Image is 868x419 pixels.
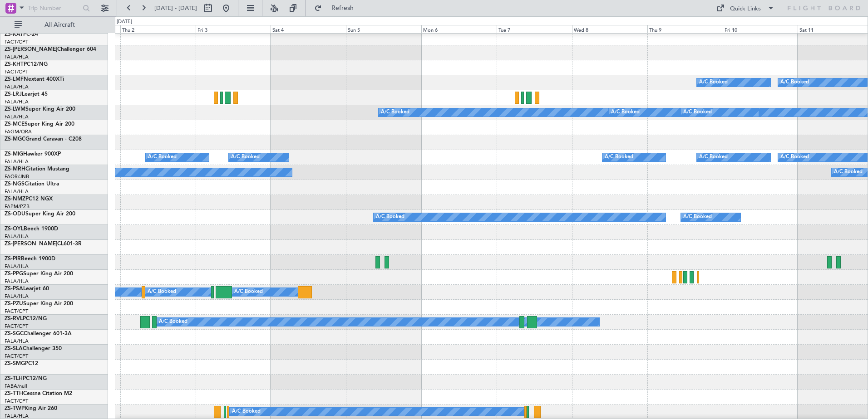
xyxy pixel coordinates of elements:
span: ZS-KAT [5,32,23,37]
span: ZS-LWM [5,107,25,112]
span: ZS-NMZ [5,196,25,202]
a: ZS-TTHCessna Citation M2 [5,391,72,396]
a: ZS-OYLBeech 1900D [5,226,58,232]
span: All Aircraft [24,22,96,28]
a: ZS-PPGSuper King Air 200 [5,271,73,277]
a: FALA/HLA [5,158,29,165]
a: FALA/HLA [5,278,29,285]
span: ZS-MCE [5,122,25,127]
div: Mon 6 [421,25,497,33]
div: Fri 10 [723,25,798,33]
a: FALA/HLA [5,113,29,120]
a: FABA/null [5,383,27,390]
a: FALA/HLA [5,338,29,345]
a: FACT/CPT [5,308,28,315]
a: FACT/CPT [5,68,28,75]
span: ZS-PSA [5,286,23,292]
a: ZS-PZUSuper King Air 200 [5,301,73,307]
a: FACT/CPT [5,39,28,45]
span: ZS-PZU [5,301,23,307]
a: FACT/CPT [5,323,28,330]
a: ZS-NMZPC12 NGX [5,196,53,202]
a: ZS-MCESuper King Air 200 [5,122,74,127]
div: A/C Booked [699,76,728,89]
span: ZS-PIR [5,256,21,262]
div: A/C Booked [234,285,263,299]
a: FALA/HLA [5,83,29,90]
a: ZS-SLAChallenger 350 [5,346,62,351]
a: ZS-RVLPC12/NG [5,316,47,322]
a: ZS-SGCChallenger 601-3A [5,331,72,336]
span: ZS-MGC [5,136,25,142]
a: ZS-PIRBeech 1900D [5,256,55,262]
div: A/C Booked [780,151,809,164]
a: ZS-SMGPC12 [5,361,38,366]
a: ZS-KHTPC12/NG [5,62,48,67]
span: ZS-MRH [5,166,25,172]
a: ZS-MRHCitation Mustang [5,166,69,172]
button: All Aircraft [10,18,99,32]
div: A/C Booked [231,151,260,164]
span: ZS-NGS [5,181,25,187]
div: [DATE] [117,18,132,26]
span: ZS-LMF [5,77,24,82]
span: ZS-LRJ [5,92,22,97]
div: A/C Booked [683,210,712,224]
a: ZS-LRJLearjet 45 [5,92,48,97]
div: A/C Booked [148,151,177,164]
a: ZS-TWPKing Air 260 [5,406,57,411]
div: A/C Booked [148,285,176,299]
span: ZS-SLA [5,346,23,351]
div: Thu 9 [647,25,723,33]
div: A/C Booked [232,405,261,419]
span: ZS-SMG [5,361,25,366]
div: A/C Booked [780,76,809,89]
div: Quick Links [730,5,761,14]
span: ZS-TLH [5,376,23,381]
button: Refresh [310,1,365,15]
a: ZS-[PERSON_NAME]CL601-3R [5,241,82,247]
span: ZS-[PERSON_NAME] [5,241,57,247]
span: [DATE] - [DATE] [154,4,197,12]
a: FALA/HLA [5,98,29,105]
a: ZS-KATPC-24 [5,32,38,37]
span: ZS-OYL [5,226,24,232]
div: A/C Booked [834,166,863,179]
span: ZS-KHT [5,62,24,67]
div: Sat 4 [271,25,346,33]
span: ZS-MIG [5,151,23,157]
div: Fri 3 [196,25,271,33]
a: FALA/HLA [5,54,29,60]
a: FAGM/QRA [5,128,32,135]
a: ZS-NGSCitation Ultra [5,181,59,187]
a: FAPM/PZB [5,203,30,210]
a: ZS-ODUSuper King Air 200 [5,211,75,217]
div: Tue 7 [497,25,572,33]
a: FALA/HLA [5,233,29,240]
a: ZS-[PERSON_NAME]Challenger 604 [5,47,96,52]
input: Trip Number [28,1,80,15]
a: ZS-MIGHawker 900XP [5,151,61,157]
span: ZS-TWP [5,406,25,411]
a: FAOR/JNB [5,173,29,180]
div: Thu 2 [120,25,196,33]
div: A/C Booked [605,151,633,164]
div: A/C Booked [611,106,640,119]
a: ZS-LMFNextant 400XTi [5,77,64,82]
div: A/C Booked [683,106,712,119]
a: FALA/HLA [5,263,29,270]
a: FALA/HLA [5,188,29,195]
a: ZS-MGCGrand Caravan - C208 [5,136,82,142]
a: FACT/CPT [5,398,28,404]
button: Quick Links [712,1,779,15]
div: Wed 8 [572,25,647,33]
div: A/C Booked [699,151,728,164]
span: ZS-ODU [5,211,25,217]
a: ZS-LWMSuper King Air 200 [5,107,75,112]
span: ZS-PPG [5,271,23,277]
a: FALA/HLA [5,293,29,300]
span: Refresh [324,5,362,11]
a: ZS-PSALearjet 60 [5,286,49,292]
span: ZS-TTH [5,391,23,396]
div: A/C Booked [381,106,409,119]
